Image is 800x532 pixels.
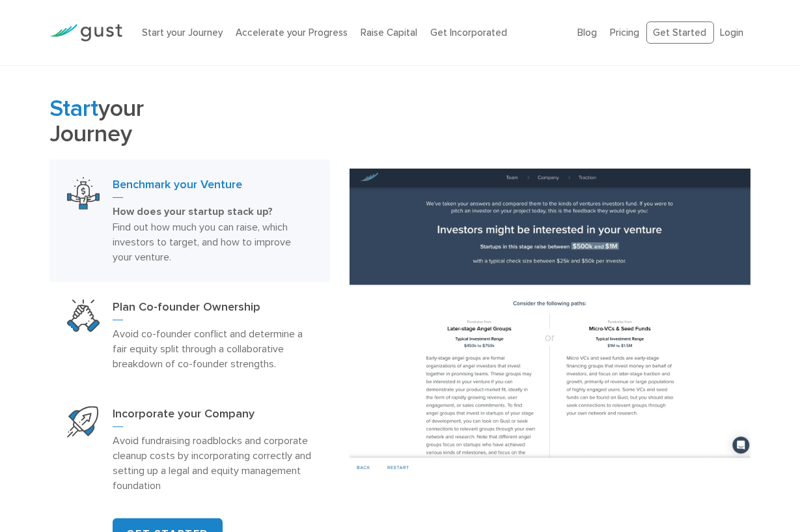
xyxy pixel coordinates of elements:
[236,27,348,38] a: Accelerate your Progress
[578,27,598,38] a: Blog
[113,326,312,371] p: Avoid co-founder conflict and determine a fair equity split through a collaborative breakdown of ...
[21,21,31,31] img: logo_orange.svg
[49,24,122,42] img: Gust Logo
[67,300,100,332] img: Plan Co Founder Ownership
[21,34,31,44] img: website_grey.svg
[130,78,140,89] img: tab_keywords_by_traffic_grey.svg
[350,169,750,476] img: Benchmark your Venture
[113,300,312,320] h3: Plan Co-founder Ownership
[430,27,507,38] a: Get Incorporated
[35,78,46,89] img: tab_domain_overview_orange.svg
[49,96,330,147] h2: your Journey
[142,27,223,38] a: Start your Journey
[113,406,312,427] h3: Incorporate your Company
[113,177,312,198] h3: Benchmark your Venture
[611,27,640,38] a: Pricing
[646,21,714,44] a: Get Started
[361,27,417,38] a: Raise Capital
[34,34,143,44] div: Domain: [DOMAIN_NAME]
[49,79,117,88] div: Domain Overview
[49,389,330,511] a: Start Your CompanyIncorporate your CompanyAvoid fundraising roadblocks and corporate cleanup cost...
[113,205,273,218] strong: How does your startup stack up?
[144,79,219,88] div: Keywords by Traffic
[67,406,98,438] img: Start Your Company
[49,160,330,282] a: Benchmark Your VentureBenchmark your VentureHow does your startup stack up? Find out how much you...
[113,433,312,493] p: Avoid fundraising roadblocks and corporate cleanup costs by incorporating correctly and setting u...
[49,282,330,389] a: Plan Co Founder OwnershipPlan Co-founder OwnershipAvoid co-founder conflict and determine a fair ...
[721,27,744,38] a: Login
[36,21,64,31] div: v 4.0.25
[67,177,100,210] img: Benchmark Your Venture
[49,94,98,122] span: Start
[113,221,291,263] span: Find out how much you can raise, which investors to target, and how to improve your venture.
